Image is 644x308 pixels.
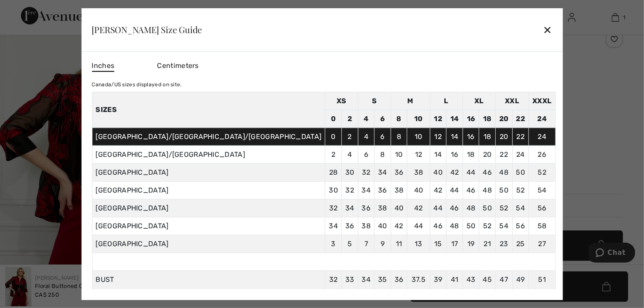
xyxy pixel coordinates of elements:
[358,235,375,253] td: 7
[325,163,342,181] td: 28
[92,128,325,146] td: [GEOGRAPHIC_DATA]/[GEOGRAPHIC_DATA]/[GEOGRAPHIC_DATA]
[479,199,496,217] td: 50
[358,92,391,110] td: S
[430,199,446,217] td: 44
[325,181,342,199] td: 30
[358,163,375,181] td: 32
[496,217,513,235] td: 54
[407,146,430,163] td: 12
[342,181,358,199] td: 32
[329,275,338,283] span: 32
[512,235,529,253] td: 25
[378,275,387,283] span: 35
[479,110,496,128] td: 18
[342,235,358,253] td: 5
[451,275,459,283] span: 41
[463,128,479,146] td: 16
[446,199,463,217] td: 46
[479,146,496,163] td: 20
[512,181,529,199] td: 52
[375,146,391,163] td: 8
[92,271,325,288] td: BUST
[375,128,391,146] td: 6
[538,275,546,283] span: 51
[92,199,325,217] td: [GEOGRAPHIC_DATA]
[407,217,430,235] td: 44
[412,275,426,283] span: 37.5
[325,217,342,235] td: 34
[325,235,342,253] td: 3
[92,163,325,181] td: [GEOGRAPHIC_DATA]
[496,92,529,110] td: XXL
[375,235,391,253] td: 9
[463,110,479,128] td: 16
[512,110,529,128] td: 22
[446,181,463,199] td: 44
[395,275,404,283] span: 36
[92,235,325,253] td: [GEOGRAPHIC_DATA]
[496,146,513,163] td: 22
[529,128,555,146] td: 24
[391,199,407,217] td: 40
[407,128,430,146] td: 10
[430,92,463,110] td: L
[391,110,407,128] td: 8
[391,163,407,181] td: 36
[375,181,391,199] td: 36
[342,110,358,128] td: 2
[358,146,375,163] td: 6
[391,217,407,235] td: 42
[430,235,446,253] td: 15
[358,217,375,235] td: 38
[463,199,479,217] td: 48
[529,146,555,163] td: 26
[467,275,476,283] span: 43
[430,128,446,146] td: 12
[529,235,555,253] td: 27
[496,163,513,181] td: 48
[430,110,446,128] td: 12
[463,92,495,110] td: XL
[496,199,513,217] td: 52
[342,128,358,146] td: 2
[375,163,391,181] td: 34
[430,146,446,163] td: 14
[463,217,479,235] td: 50
[92,60,114,71] span: Inches
[325,146,342,163] td: 2
[512,146,529,163] td: 24
[463,163,479,181] td: 44
[479,163,496,181] td: 46
[512,217,529,235] td: 56
[325,199,342,217] td: 32
[358,128,375,146] td: 4
[391,146,407,163] td: 10
[375,110,391,128] td: 6
[92,181,325,199] td: [GEOGRAPHIC_DATA]
[446,110,463,128] td: 14
[342,146,358,163] td: 4
[325,110,342,128] td: 0
[496,128,513,146] td: 20
[391,235,407,253] td: 11
[92,25,202,34] div: [PERSON_NAME] Size Guide
[92,146,325,163] td: [GEOGRAPHIC_DATA]/[GEOGRAPHIC_DATA]
[496,181,513,199] td: 50
[463,181,479,199] td: 46
[446,235,463,253] td: 17
[463,146,479,163] td: 18
[529,199,555,217] td: 56
[463,235,479,253] td: 19
[479,217,496,235] td: 52
[362,275,371,283] span: 34
[516,275,525,283] span: 49
[325,92,358,110] td: XS
[446,163,463,181] td: 42
[375,199,391,217] td: 38
[529,163,555,181] td: 52
[92,92,325,128] th: Sizes
[391,181,407,199] td: 38
[434,275,443,283] span: 39
[358,110,375,128] td: 4
[19,6,37,14] span: Chat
